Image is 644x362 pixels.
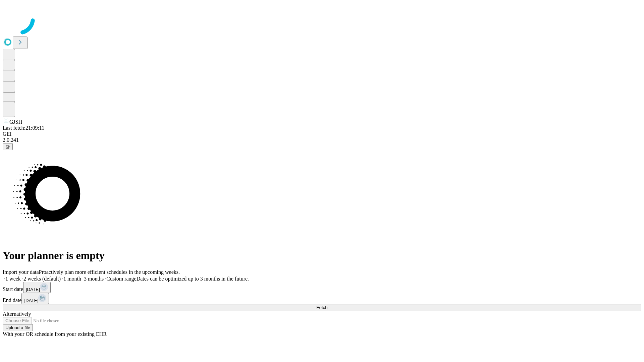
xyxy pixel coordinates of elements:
[3,282,641,293] div: Start date
[39,269,180,275] span: Proactively plan more efficient schedules in the upcoming weeks.
[3,249,641,262] h1: Your planner is empty
[26,287,40,292] span: [DATE]
[23,282,51,293] button: [DATE]
[5,276,21,282] span: 1 week
[3,324,33,331] button: Upload a file
[23,276,61,282] span: 2 weeks (default)
[3,311,31,317] span: Alternatively
[21,293,49,304] button: [DATE]
[63,276,81,282] span: 1 month
[3,293,641,304] div: End date
[3,131,641,137] div: GEI
[24,298,38,303] span: [DATE]
[3,143,13,150] button: @
[316,305,327,310] span: Fetch
[5,144,10,149] span: @
[106,276,136,282] span: Custom range
[84,276,104,282] span: 3 months
[3,331,107,337] span: With your OR schedule from your existing EHR
[137,276,249,282] span: Dates can be optimized up to 3 months in the future.
[3,304,641,311] button: Fetch
[3,269,39,275] span: Import your data
[3,137,641,143] div: 2.0.241
[3,125,44,131] span: Last fetch: 21:09:11
[9,119,22,125] span: GJSH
